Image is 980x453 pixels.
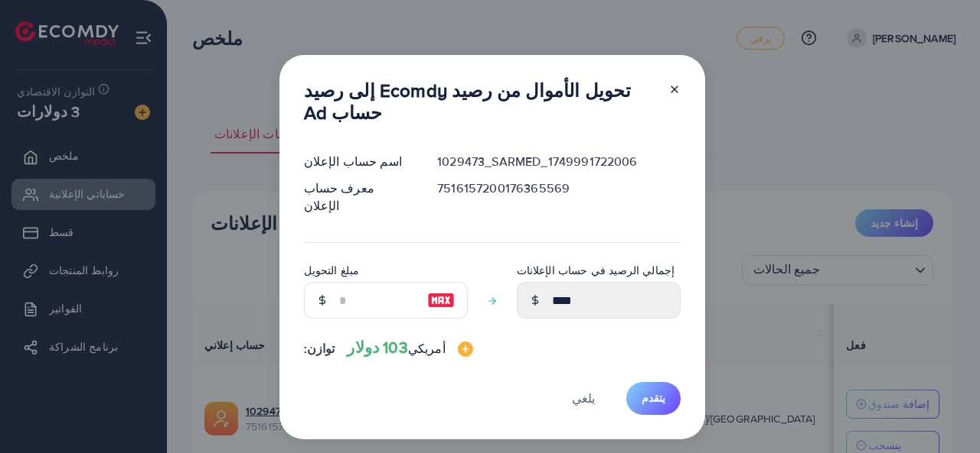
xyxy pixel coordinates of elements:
[304,180,374,214] font: معرف حساب الإعلان
[304,263,360,278] font: مبلغ التحويل
[437,153,637,170] font: 1029473_SARMED_1749991722006
[347,336,407,358] font: 103 دولار
[304,153,402,170] font: اسم حساب الإعلان
[572,390,595,406] font: يلغي
[915,384,969,442] iframe: محادثة
[437,180,570,196] font: 7516157200176365569
[458,341,473,357] img: صورة
[626,382,681,415] button: يتقدم
[427,291,455,309] img: صورة
[553,382,614,415] button: يلغي
[642,390,665,406] font: يتقدم
[304,340,335,357] font: توازن:
[408,340,446,357] font: أمريكي
[517,263,675,278] font: إجمالي الرصيد في حساب الإعلانات
[304,77,632,125] font: تحويل الأموال من رصيد Ecomdy إلى رصيد حساب Ad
